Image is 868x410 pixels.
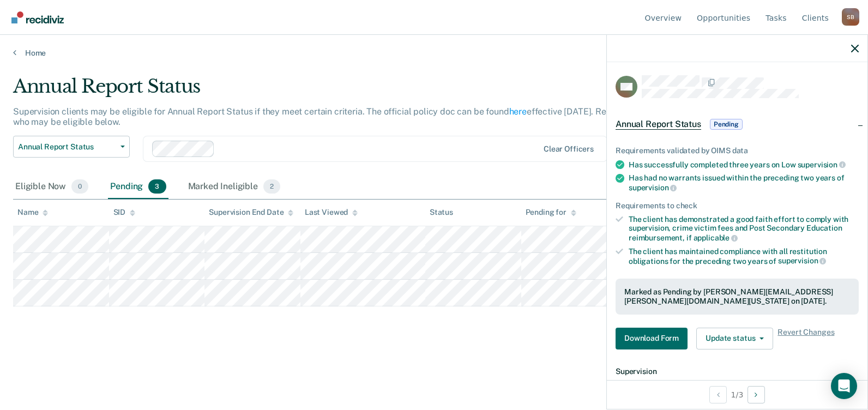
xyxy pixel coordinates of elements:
[616,119,701,130] span: Annual Report Status
[108,175,168,199] div: Pending
[526,208,576,217] div: Pending for
[71,179,88,194] span: 0
[842,8,859,26] button: Profile dropdown button
[616,367,859,376] dt: Supervision
[616,146,859,155] div: Requirements validated by OIMS data
[18,142,116,152] span: Annual Report Status
[616,201,859,210] div: Requirements to check
[17,208,48,217] div: Name
[831,373,857,399] div: Open Intercom Messenger
[798,160,846,169] span: supervision
[11,11,64,23] img: Recidiviz
[13,175,91,199] div: Eligible Now
[607,380,867,409] div: 1 / 3
[186,175,283,199] div: Marked Ineligible
[305,208,358,217] div: Last Viewed
[709,386,727,403] button: Previous Opportunity
[696,328,773,349] button: Update status
[616,328,692,349] a: Navigate to form link
[624,287,850,306] div: Marked as Pending by [PERSON_NAME][EMAIL_ADDRESS][PERSON_NAME][DOMAIN_NAME][US_STATE] on [DATE].
[209,208,293,217] div: Supervision End Date
[430,208,453,217] div: Status
[629,183,677,192] span: supervision
[748,386,765,403] button: Next Opportunity
[629,160,859,170] div: Has successfully completed three years on Low
[629,215,859,243] div: The client has demonstrated a good faith effort to comply with supervision, crime victim fees and...
[629,173,859,192] div: Has had no warrants issued within the preceding two years of
[13,48,855,58] a: Home
[263,179,280,194] span: 2
[148,179,166,194] span: 3
[629,247,859,266] div: The client has maintained compliance with all restitution obligations for the preceding two years of
[13,106,653,127] p: Supervision clients may be eligible for Annual Report Status if they meet certain criteria. The o...
[778,256,826,265] span: supervision
[694,233,738,242] span: applicable
[113,208,136,217] div: SID
[842,8,859,26] div: S B
[13,75,664,106] div: Annual Report Status
[777,328,834,349] span: Revert Changes
[509,106,527,117] a: here
[616,328,688,349] button: Download Form
[607,107,867,142] div: Annual Report StatusPending
[710,119,743,130] span: Pending
[544,144,594,154] div: Clear officers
